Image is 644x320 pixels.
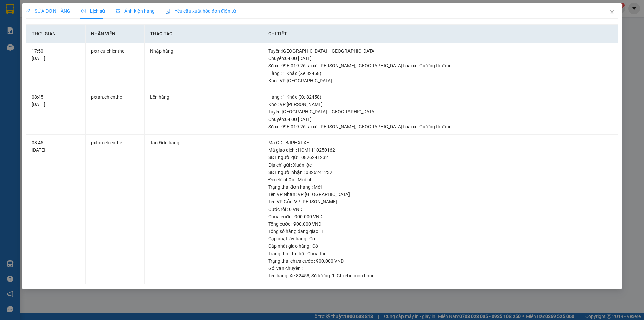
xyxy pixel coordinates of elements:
[32,93,79,108] div: 08:45 [DATE]
[32,47,79,62] div: 17:50 [DATE]
[150,47,257,55] div: Nhập hàng
[268,198,612,205] div: Tên VP Gửi : VP [PERSON_NAME]
[26,8,70,14] span: SỬA ĐƠN HÀNG
[289,273,309,278] span: Xe 82458
[268,93,612,101] div: Hàng : 1 Khác (Xe 82458)
[268,161,612,169] div: Địa chỉ gửi : Xuân lộc
[86,25,145,43] th: Nhân viên
[268,220,612,228] div: Tổng cước : 900.000 VND
[268,257,612,265] div: Trạng thái chưa cước : 900.000 VND
[268,169,612,176] div: SĐT người nhận : 0826241232
[268,77,612,84] div: Kho : VP [GEOGRAPHIC_DATA]
[268,47,612,70] div: Tuyến : [GEOGRAPHIC_DATA] - [GEOGRAPHIC_DATA] Chuyến: 04:00 [DATE] Số xe: 99E-019.26 Tài xế: [PER...
[268,101,612,108] div: Kho : VP [PERSON_NAME]
[86,135,145,284] td: pxtan.chienthe
[603,3,622,22] button: Close
[86,89,145,135] td: pxtan.chienthe
[268,235,612,242] div: Cập nhật lấy hàng : Có
[268,250,612,257] div: Trạng thái thu hộ : Chưa thu
[268,176,612,183] div: Địa chỉ nhận : Mĩ đình
[32,139,79,154] div: 08:45 [DATE]
[263,25,618,43] th: Chi tiết
[81,9,86,13] span: clock-circle
[268,213,612,220] div: Chưa cước : 900.000 VND
[268,272,612,279] div: Tên hàng: , Số lượng: , Ghi chú món hàng:
[116,8,155,14] span: Ảnh kiện hàng
[116,9,120,13] span: picture
[26,25,85,43] th: Thời gian
[268,70,612,77] div: Hàng : 1 Khác (Xe 82458)
[165,9,171,14] img: icon
[268,242,612,250] div: Cập nhật giao hàng : Có
[81,8,105,14] span: Lịch sử
[268,228,612,235] div: Tổng số hàng đang giao : 1
[268,146,612,154] div: Mã giao dịch : HCM1110250162
[268,205,612,213] div: Cước rồi : 0 VND
[609,10,615,15] span: close
[268,265,612,272] div: Gói vận chuyển :
[150,139,257,146] div: Tạo Đơn hàng
[86,43,145,89] td: pxtrieu.chienthe
[268,108,612,130] div: Tuyến : [GEOGRAPHIC_DATA] - [GEOGRAPHIC_DATA] Chuyến: 04:00 [DATE] Số xe: 99E-019.26 Tài xế: [PER...
[268,191,612,198] div: Tên VP Nhận: VP [GEOGRAPHIC_DATA]
[26,9,31,13] span: edit
[332,273,335,278] span: 1
[268,139,612,146] div: Mã GD : BJPHXFXE
[165,8,236,14] span: Yêu cầu xuất hóa đơn điện tử
[145,25,263,43] th: Thao tác
[150,93,257,101] div: Lên hàng
[268,183,612,191] div: Trạng thái đơn hàng : Mới
[268,154,612,161] div: SĐT người gửi : 0826241232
